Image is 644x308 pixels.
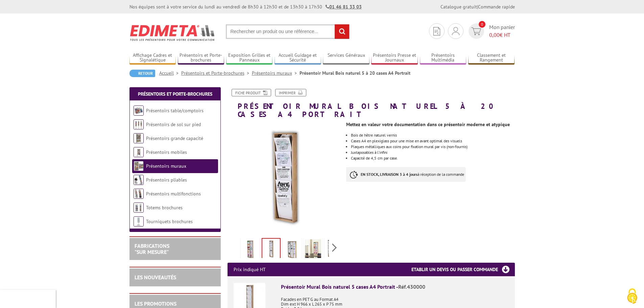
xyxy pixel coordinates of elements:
span: Next [331,242,338,253]
a: devis rapide 0 Mon panier 0,00€ HT [467,23,515,39]
a: FABRICATIONS"Sur Mesure" [135,242,169,255]
span: Réf.430000 [398,283,425,290]
img: Tourniquets brochures [134,216,144,227]
img: 430003_mise_en_scene.jpg [326,239,342,260]
li: Cases A4 en plexiglass pour une mise en avant optimal des visuels [351,139,515,143]
img: 430001_presentoir_mural_bois_naturel_10_cases_a4_portrait_flyers.jpg [242,239,258,260]
a: Présentoirs et Porte-brochures [138,91,212,97]
button: Cookies (fenêtre modale) [620,285,644,308]
a: Fiche produit [232,89,271,96]
a: Présentoirs pliables [146,177,187,183]
img: Présentoirs mobiles [134,147,144,157]
a: LES PROMOTIONS [135,300,176,307]
a: Présentoirs grande capacité [146,135,203,141]
a: Imprimer [275,89,306,96]
p: à réception de la commande [346,167,466,182]
a: Présentoirs mobiles [146,149,187,155]
img: devis rapide [433,27,440,35]
span: 0,00 [489,31,500,38]
input: rechercher [335,24,349,39]
span: € HT [489,31,515,39]
a: Catalogue gratuit [440,4,477,10]
a: Classement et Rangement [468,52,515,64]
a: Services Généraux [323,52,369,64]
img: 430000_presentoir_mise_en_scene.jpg [228,122,341,236]
a: Présentoirs muraux [146,163,186,169]
img: devis rapide [471,27,481,35]
span: 0 [479,21,485,28]
a: Accueil [159,70,181,76]
a: Présentoirs muraux [252,70,300,76]
li: Plaques métalliques aux coins pour fixation mural par vis (non-fournis) [351,145,515,149]
img: 430002_mise_en_scene.jpg [284,239,300,260]
a: Présentoirs table/comptoirs [146,108,204,114]
img: Totems brochures [134,203,144,213]
li: Présentoir Mural Bois naturel 5 à 20 cases A4 Portrait [300,70,410,76]
img: Présentoirs pliables [134,175,144,185]
img: Présentoirs grande capacité [134,133,144,143]
strong: Mettez en valeur votre documentation dans ce présentoir moderne et atypique [346,121,510,127]
a: Présentoirs et Porte-brochures [178,52,224,64]
img: Edimeta [129,20,216,45]
img: 430001_presentoir_mural_bois_naturel_10_cases_a4_portrait_situation.jpg [305,239,321,260]
img: Cookies (fenêtre modale) [624,288,641,305]
a: Accueil Guidage et Sécurité [275,52,321,64]
a: Présentoirs Presse et Journaux [371,52,418,64]
div: | [440,3,515,10]
li: Bois de hêtre naturel vernis [351,133,515,137]
img: Présentoirs muraux [134,161,144,171]
li: Capacité de 4,5 cm par case. [351,156,515,160]
div: Nos équipes sont à votre service du lundi au vendredi de 8h30 à 12h30 et de 13h30 à 17h30 [129,3,362,10]
a: Présentoirs multifonctions [146,191,201,197]
img: devis rapide [452,27,459,35]
img: Présentoirs multifonctions [134,189,144,199]
a: Commande rapide [478,4,515,10]
a: Totems brochures [146,205,183,211]
div: Présentoir Mural Bois naturel 5 cases A4 Portrait - [281,283,509,291]
li: Juxtaposables à l’infini [351,150,515,155]
h3: Etablir un devis ou passer commande [411,263,515,276]
h1: Présentoir Mural Bois naturel 5 à 20 cases A4 Portrait [222,89,520,118]
a: LES NOUVEAUTÉS [135,274,176,281]
img: 430000_presentoir_mise_en_scene.jpg [262,239,280,260]
a: Retour [129,70,155,77]
tcxspan: Call 01 46 81 33 03 via 3CX [329,4,362,10]
strong: EN STOCK, LIVRAISON 3 à 4 jours [361,172,418,177]
img: Présentoirs table/comptoirs [134,105,144,116]
a: Présentoirs et Porte-brochures [181,70,252,76]
a: Présentoirs de sol sur pied [146,121,201,127]
a: Présentoirs Multimédia [420,52,467,64]
a: Affichage Cadres et Signalétique [129,52,176,64]
a: Tourniquets brochures [146,218,193,224]
p: Prix indiqué HT [234,263,266,276]
a: Exposition Grilles et Panneaux [226,52,273,64]
img: Présentoirs de sol sur pied [134,119,144,129]
span: Mon panier [489,23,515,39]
input: Rechercher un produit ou une référence... [226,24,350,39]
